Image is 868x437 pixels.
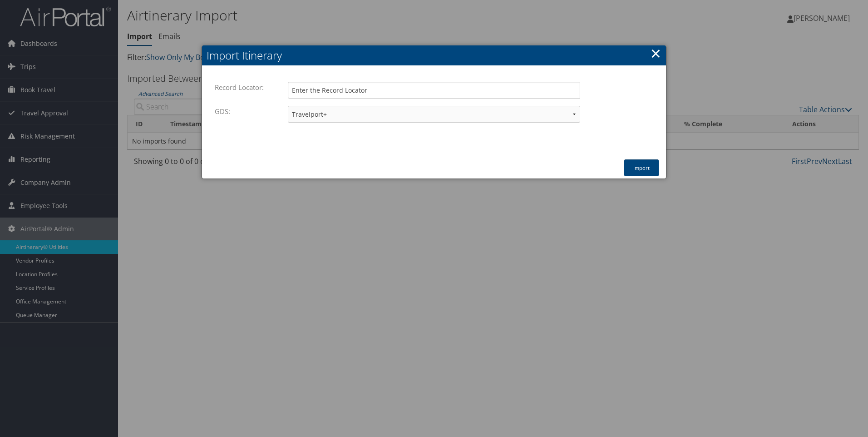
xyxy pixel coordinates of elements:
[202,45,666,65] h2: Import Itinerary
[215,103,235,120] label: GDS:
[624,159,659,176] button: Import
[215,79,268,96] label: Record Locator:
[288,82,580,99] input: Enter the Record Locator
[651,44,661,62] a: ×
